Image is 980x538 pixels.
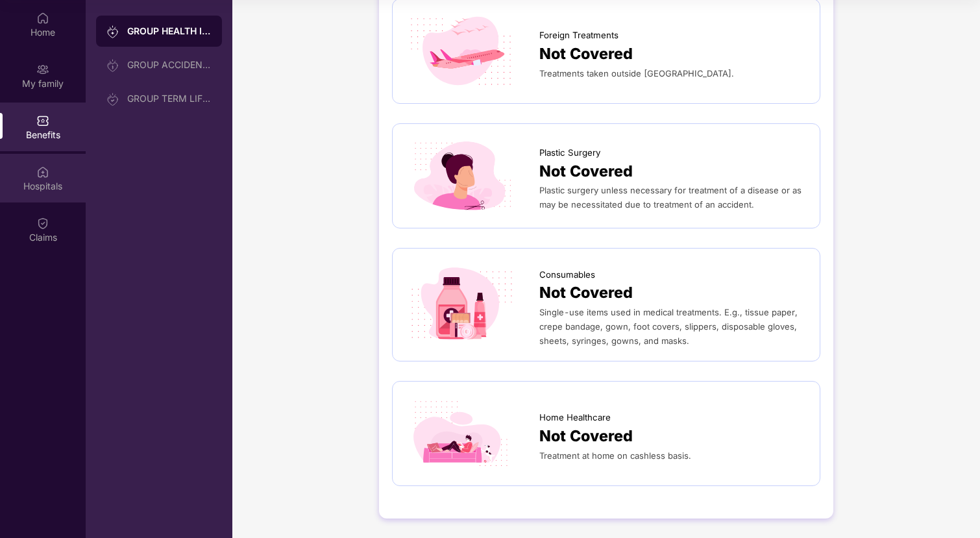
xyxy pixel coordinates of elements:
[539,146,600,160] span: Plastic Surgery
[539,185,802,210] span: Plastic surgery unless necessary for treatment of a disease or as may be necessitated due to trea...
[539,450,691,461] span: Treatment at home on cashless basis.
[539,307,798,346] span: Single-use items used in medical treatments. E.g., tissue paper, crepe bandage, gown, foot covers...
[127,93,212,104] div: GROUP TERM LIFE INSURANCE
[539,411,611,424] span: Home Healthcare
[36,62,49,75] img: svg+xml;base64,PHN2ZyB3aWR0aD0iMjAiIGhlaWdodD0iMjAiIHZpZXdCb3g9IjAgMCAyMCAyMCIgZmlsbD0ibm9uZSIgeG...
[106,25,119,38] img: svg+xml;base64,PHN2ZyB3aWR0aD0iMjAiIGhlaWdodD0iMjAiIHZpZXdCb3g9IjAgMCAyMCAyMCIgZmlsbD0ibm9uZSIgeG...
[539,160,633,184] span: Not Covered
[539,68,734,79] span: Treatments taken outside [GEOGRAPHIC_DATA].
[36,114,49,127] img: svg+xml;base64,PHN2ZyBpZD0iQmVuZWZpdHMiIHhtbG5zPSJodHRwOi8vd3d3LnczLm9yZy8yMDAwL3N2ZyIgd2lkdGg9Ij...
[539,281,633,305] span: Not Covered
[539,42,633,66] span: Not Covered
[406,137,517,215] img: icon
[127,60,212,70] div: GROUP ACCIDENTAL INSURANCE
[539,424,633,448] span: Not Covered
[406,265,517,343] img: icon
[36,216,49,229] img: svg+xml;base64,PHN2ZyBpZD0iQ2xhaW0iIHhtbG5zPSJodHRwOi8vd3d3LnczLm9yZy8yMDAwL3N2ZyIgd2lkdGg9IjIwIi...
[406,12,517,90] img: icon
[106,59,119,72] img: svg+xml;base64,PHN2ZyB3aWR0aD0iMjAiIGhlaWdodD0iMjAiIHZpZXdCb3g9IjAgMCAyMCAyMCIgZmlsbD0ibm9uZSIgeG...
[106,93,119,106] img: svg+xml;base64,PHN2ZyB3aWR0aD0iMjAiIGhlaWdodD0iMjAiIHZpZXdCb3g9IjAgMCAyMCAyMCIgZmlsbD0ibm9uZSIgeG...
[539,268,595,282] span: Consumables
[127,25,212,38] div: GROUP HEALTH INSURANCE
[36,165,49,178] img: svg+xml;base64,PHN2ZyBpZD0iSG9zcGl0YWxzIiB4bWxucz0iaHR0cDovL3d3dy53My5vcmcvMjAwMC9zdmciIHdpZHRoPS...
[406,395,517,472] img: icon
[539,29,619,42] span: Foreign Treatments
[36,11,49,24] img: svg+xml;base64,PHN2ZyBpZD0iSG9tZSIgeG1sbnM9Imh0dHA6Ly93d3cudzMub3JnLzIwMDAvc3ZnIiB3aWR0aD0iMjAiIG...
